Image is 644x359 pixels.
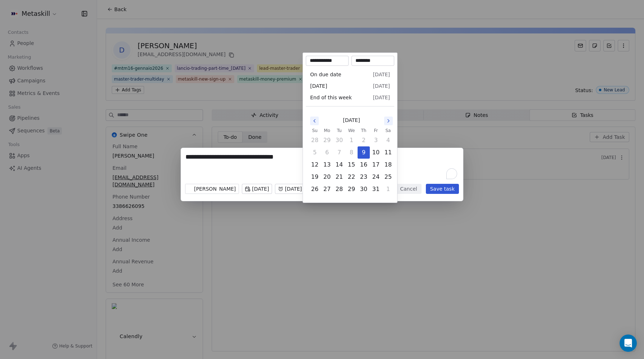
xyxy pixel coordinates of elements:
button: Wednesday, October 8th, 2025 [346,147,357,158]
button: Tuesday, October 28th, 2025 [333,183,345,195]
button: Saturday, October 18th, 2025 [382,159,394,171]
th: Sunday [309,127,321,134]
button: Today, Thursday, October 9th, 2025, selected [358,147,369,158]
span: [DATE] [310,82,327,90]
button: Saturday, October 25th, 2025 [382,171,394,183]
button: Thursday, October 16th, 2025 [358,159,369,171]
button: Tuesday, September 30th, 2025 [333,135,345,146]
span: [DATE] [373,71,390,78]
button: Friday, October 17th, 2025 [370,159,382,171]
button: Thursday, October 30th, 2025 [358,183,369,195]
span: [DATE] [373,82,390,90]
button: Monday, September 29th, 2025 [321,135,333,146]
th: Tuesday [333,127,345,134]
table: October 2025 [309,127,394,195]
button: Tuesday, October 21st, 2025 [333,171,345,183]
button: Go to the Previous Month [310,117,319,125]
button: Monday, October 6th, 2025 [321,147,333,158]
button: Go to the Next Month [384,117,393,125]
th: Friday [370,127,382,134]
button: Monday, October 20th, 2025 [321,171,333,183]
span: On due date [310,71,341,78]
th: Thursday [358,127,370,134]
button: Wednesday, October 29th, 2025 [346,183,357,195]
button: Tuesday, October 14th, 2025 [333,159,345,171]
button: Saturday, November 1st, 2025 [382,183,394,195]
button: Thursday, October 23rd, 2025 [358,171,369,183]
span: [DATE] [343,117,360,124]
button: Friday, October 31st, 2025 [370,183,382,195]
th: Saturday [382,127,394,134]
button: Friday, October 10th, 2025 [370,147,382,158]
button: Friday, October 24th, 2025 [370,171,382,183]
button: Saturday, October 11th, 2025 [382,147,394,158]
th: Wednesday [345,127,358,134]
button: Saturday, October 4th, 2025 [382,135,394,146]
button: Sunday, October 26th, 2025 [309,183,321,195]
th: Monday [321,127,333,134]
button: Sunday, October 12th, 2025 [309,159,321,171]
button: Thursday, October 2nd, 2025 [358,135,369,146]
button: Wednesday, October 22nd, 2025 [346,171,357,183]
button: Monday, October 27th, 2025 [321,183,333,195]
button: Sunday, September 28th, 2025 [309,135,321,146]
button: Wednesday, October 15th, 2025 [346,159,357,171]
button: Tuesday, October 7th, 2025 [333,147,345,158]
button: Sunday, October 19th, 2025 [309,171,321,183]
button: Wednesday, October 1st, 2025 [346,135,357,146]
span: [DATE] [373,94,390,101]
button: Sunday, October 5th, 2025 [309,147,321,158]
button: Monday, October 13th, 2025 [321,159,333,171]
span: End of this week [310,94,352,101]
button: Friday, October 3rd, 2025 [370,135,382,146]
